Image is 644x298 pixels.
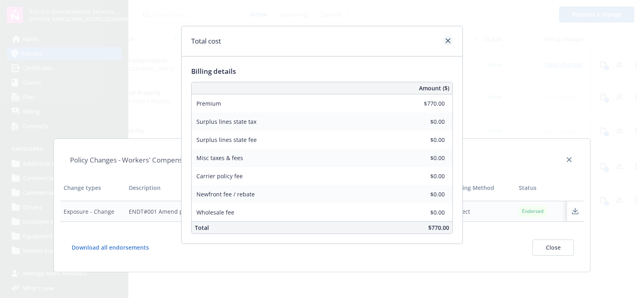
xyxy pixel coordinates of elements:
[196,208,234,216] span: Wholesale fee
[196,172,243,180] span: Carrier policy fee
[397,188,450,200] input: 0.00
[397,97,450,109] input: 0.00
[196,136,257,144] span: Surplus lines state fee
[397,206,450,218] input: 0.00
[443,36,453,46] a: close
[195,224,209,231] span: Total
[196,118,256,125] span: Surplus lines state tax
[191,67,236,76] span: Billing details
[196,190,255,198] span: Newfront fee / rebate
[397,170,450,182] input: 0.00
[191,36,221,46] h1: Total cost
[419,84,449,92] span: Amount ($)
[196,154,243,162] span: Misc taxes & fees
[397,133,450,146] input: 0.00
[196,100,221,107] span: Premium
[397,115,450,127] input: 0.00
[397,152,450,164] input: 0.00
[428,224,449,231] span: $770.00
